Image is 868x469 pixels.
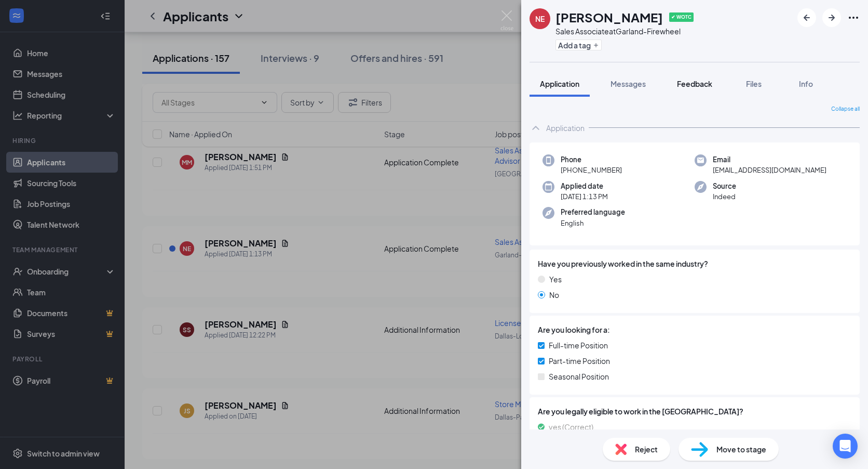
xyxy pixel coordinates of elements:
span: [EMAIL_ADDRESS][DOMAIN_NAME] [713,165,826,175]
span: [PHONE_NUMBER] [561,165,622,175]
span: ✔ WOTC [669,12,694,22]
div: Sales Associate at Garland-Firewheel [555,26,694,36]
span: Phone [561,154,622,165]
svg: Plus [593,42,599,48]
span: Reject [635,444,658,455]
span: Preferred language [561,207,625,217]
span: Source [713,181,736,191]
span: Info [799,79,813,88]
span: English [561,218,625,228]
span: Messages [611,79,646,88]
div: Application [546,123,585,133]
svg: Ellipses [847,11,860,24]
svg: ChevronUp [530,122,542,134]
h1: [PERSON_NAME] [555,8,663,26]
span: Email [713,154,826,165]
div: NE [535,14,545,24]
span: Have you previously worked in the same industry? [538,258,708,269]
span: Application [540,79,579,88]
span: Files [746,79,762,88]
span: Indeed [713,191,736,202]
span: Feedback [677,79,712,88]
svg: ArrowRight [825,11,838,24]
button: ArrowLeftNew [797,8,816,27]
span: Collapse all [831,105,860,113]
span: yes (Correct) [549,421,593,433]
span: [DATE] 1:13 PM [561,191,608,202]
span: Part-time Position [549,355,610,367]
button: PlusAdd a tag [555,40,602,50]
button: ArrowRight [822,8,841,27]
span: Yes [549,273,562,285]
span: Seasonal Position [549,371,609,382]
span: Full-time Position [549,340,608,351]
div: Open Intercom Messenger [833,434,858,459]
span: No [549,289,559,301]
span: Move to stage [716,444,766,455]
span: Are you looking for a: [538,324,610,335]
svg: ArrowLeftNew [801,11,813,24]
span: Applied date [561,181,608,191]
span: Are you legally eligible to work in the [GEOGRAPHIC_DATA]? [538,406,851,417]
